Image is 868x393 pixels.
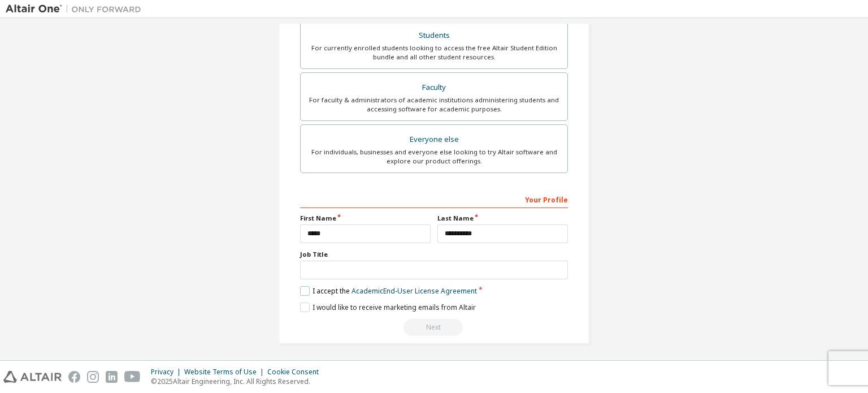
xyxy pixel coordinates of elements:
div: Students [307,28,561,44]
div: For individuals, businesses and everyone else looking to try Altair software and explore our prod... [307,148,561,166]
label: I accept the [300,286,477,296]
div: Cookie Consent [267,368,325,377]
label: Job Title [300,250,568,259]
label: Last Name [437,214,568,223]
img: instagram.svg [87,371,99,383]
div: Privacy [151,368,184,377]
label: I would like to receive marketing emails from Altair [300,303,476,312]
a: Academic End-User License Agreement [351,286,477,296]
img: Altair One [6,3,147,15]
p: © 2025 Altair Engineering, Inc. All Rights Reserved. [151,377,325,386]
img: linkedin.svg [106,371,118,383]
div: Faculty [307,80,561,96]
div: Your Profile [300,190,568,208]
img: altair_logo.svg [3,371,62,383]
img: facebook.svg [68,371,80,383]
div: Everyone else [307,132,561,148]
div: Website Terms of Use [184,368,267,377]
div: For faculty & administrators of academic institutions administering students and accessing softwa... [307,96,561,114]
label: First Name [300,214,431,223]
img: youtube.svg [124,371,141,383]
div: For currently enrolled students looking to access the free Altair Student Edition bundle and all ... [307,44,561,62]
div: Read and acccept EULA to continue [300,319,568,336]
